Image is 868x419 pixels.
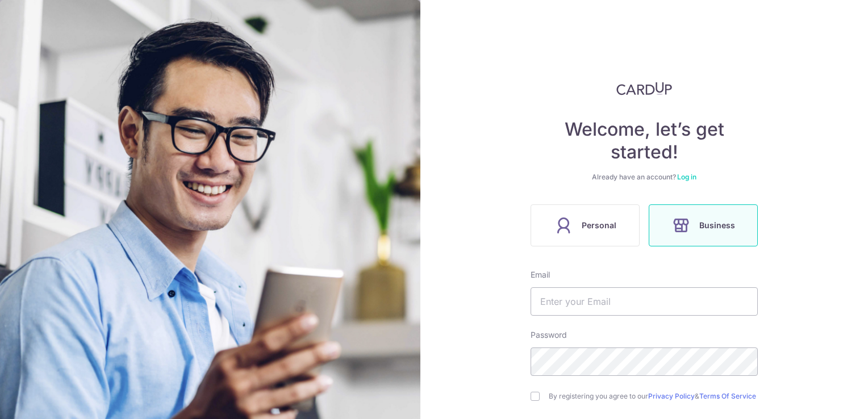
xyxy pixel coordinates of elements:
[582,219,616,232] span: Personal
[531,329,567,341] label: Password
[531,173,758,182] div: Already have an account?
[677,173,696,181] a: Log in
[549,392,758,401] label: By registering you agree to our &
[616,82,672,95] img: CardUp Logo
[531,269,550,280] label: Email
[644,204,762,246] a: Business
[531,287,758,316] input: Enter your Email
[699,219,735,232] span: Business
[526,204,644,246] a: Personal
[648,392,695,400] a: Privacy Policy
[531,118,758,164] h4: Welcome, let’s get started!
[699,392,756,400] a: Terms Of Service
